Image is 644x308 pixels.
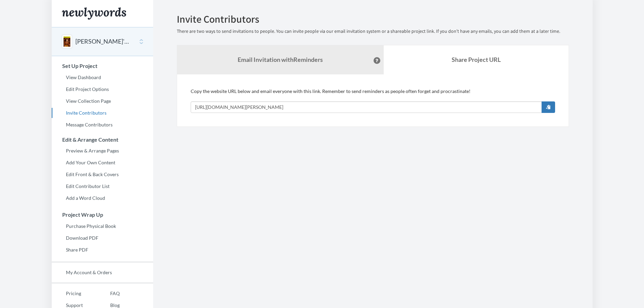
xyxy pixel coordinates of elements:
[52,221,153,231] a: Purchase Physical Book
[52,96,153,106] a: View Collection Page
[75,37,130,46] button: [PERSON_NAME]'s Birthday
[52,181,153,191] a: Edit Contributor List
[52,146,153,156] a: Preview & Arrange Pages
[52,137,153,143] h3: Edit & Arrange Content
[177,28,569,35] p: There are two ways to send invitations to people. You can invite people via our email invitation ...
[52,267,153,278] a: My Account & Orders
[177,14,569,25] h2: Invite Contributors
[62,7,126,20] img: Newlywords logo
[96,288,120,299] a: FAQ
[52,212,153,218] h3: Project Wrap Up
[52,233,153,243] a: Download PDF
[52,84,153,94] a: Edit Project Options
[238,56,323,63] strong: Email Invitation with Reminders
[52,72,153,82] a: View Dashboard
[52,63,153,69] h3: Set Up Project
[52,245,153,255] a: Share PDF
[52,288,96,299] a: Pricing
[52,120,153,130] a: Message Contributors
[52,158,153,168] a: Add Your Own Content
[52,108,153,118] a: Invite Contributors
[452,56,501,63] b: Share Project URL
[52,193,153,203] a: Add a Word Cloud
[52,169,153,180] a: Edit Front & Back Covers
[191,88,555,113] div: Copy the website URL below and email everyone with this link. Remember to send reminders as peopl...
